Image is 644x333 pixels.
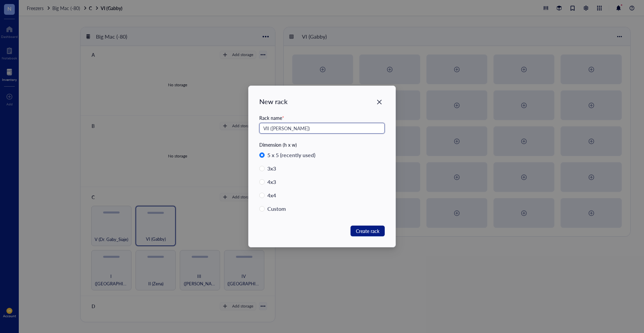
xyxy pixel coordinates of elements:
[259,114,385,122] div: Rack name
[351,226,385,236] button: Create rack
[259,97,385,106] div: New rack
[267,177,276,187] div: 4 x 3
[259,142,385,148] div: Dimension (h x w)
[259,123,385,134] input: e.g. rack #1
[356,227,379,235] span: Create rack
[267,150,315,160] div: 5 x 5 (recently used)
[374,98,385,106] span: Close
[267,191,276,200] div: 4 x 4
[374,97,385,107] button: Close
[267,204,286,213] div: Custom
[267,164,276,173] div: 3 x 3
